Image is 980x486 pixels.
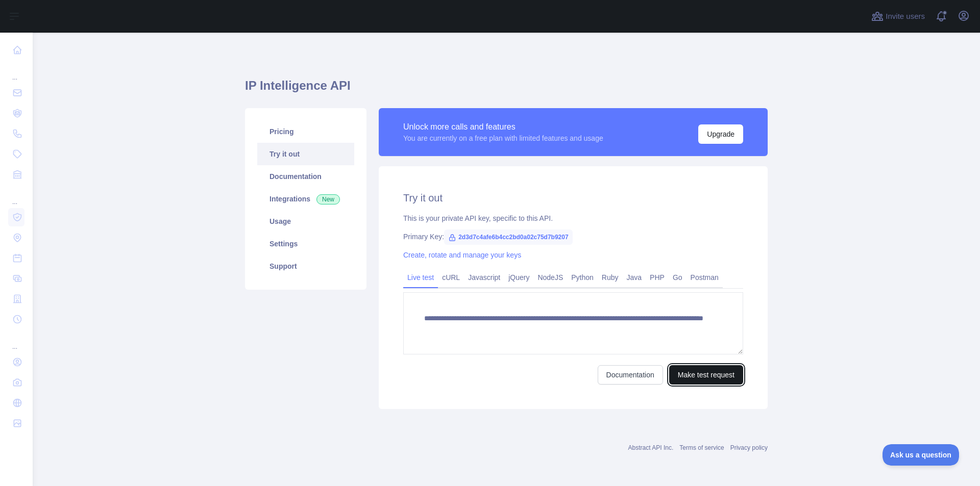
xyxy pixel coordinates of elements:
a: Java [623,269,646,286]
a: NodeJS [533,269,567,286]
div: You are currently on a free plan with limited features and usage [403,133,603,143]
div: ... [8,186,24,206]
div: ... [8,61,24,82]
iframe: Toggle Customer Support [883,444,960,466]
a: Privacy policy [730,444,768,451]
span: 2d3d7c4afe6b4cc2bd0a02c75d7b9207 [444,229,572,245]
a: cURL [438,269,464,286]
span: New [316,194,340,204]
a: Postman [687,269,723,286]
a: jQuery [504,269,533,286]
a: Integrations New [257,188,354,210]
div: ... [8,330,24,351]
a: PHP [646,269,669,286]
a: Python [567,269,598,286]
div: Primary Key: [403,232,743,242]
a: Pricing [257,120,354,143]
h2: Try it out [403,191,743,205]
a: Live test [403,269,438,286]
button: Invite users [869,8,927,24]
a: Javascript [464,269,504,286]
a: Ruby [598,269,623,286]
a: Go [669,269,687,286]
span: Invite users [886,11,925,22]
a: Support [257,255,354,277]
div: This is your private API key, specific to this API. [403,213,743,223]
a: Settings [257,233,354,255]
a: Documentation [257,165,354,188]
a: Create, rotate and manage your keys [403,251,521,259]
h1: IP Intelligence API [245,78,768,102]
a: Try it out [257,143,354,165]
a: Abstract API Inc. [628,444,674,451]
a: Terms of service [679,444,724,451]
div: Unlock more calls and features [403,121,603,133]
a: Documentation [598,365,663,385]
button: Upgrade [698,124,743,144]
a: Usage [257,210,354,233]
button: Make test request [669,365,743,385]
